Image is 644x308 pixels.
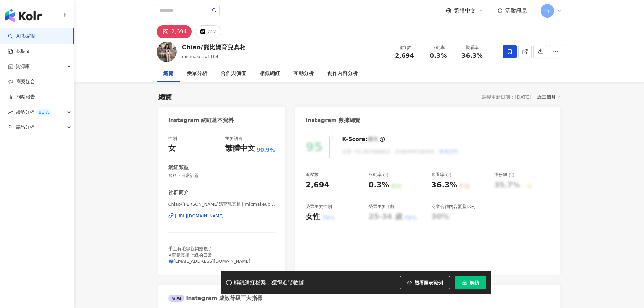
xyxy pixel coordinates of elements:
div: 女 [168,143,176,154]
span: lock [462,280,467,285]
div: 性別 [168,136,177,142]
span: rise [8,110,13,115]
span: 手上有毛線就夠療癒了 #育兒真相 #織的日常 📪[EMAIL_ADDRESS][DOMAIN_NAME] [168,246,251,263]
div: 觀看率 [459,44,485,51]
div: 網紅類型 [168,164,189,171]
div: 互動分析 [293,70,314,78]
div: 相似網紅 [260,70,280,78]
div: AI [168,295,185,302]
div: Chiao/熊比媽育兒真相 [182,43,246,51]
div: 受眾分析 [187,70,207,78]
span: 90.9% [257,146,276,154]
div: 36.3% [431,180,457,190]
div: 總覽 [163,70,173,78]
div: Instagram 成效等級三大指標 [168,294,262,302]
button: 解鎖 [455,276,486,289]
div: 互動率 [426,44,451,51]
span: 觀看圖表範例 [414,280,443,285]
span: 趨勢分析 [16,104,51,120]
div: 主要語言 [225,136,243,142]
img: KOL Avatar [157,42,177,62]
div: 受眾主要年齡 [368,204,395,210]
div: 互動率 [368,172,388,178]
div: 合作與價值 [221,70,246,78]
span: 0.3% [430,52,447,59]
a: 商案媒合 [8,78,35,85]
a: 洞察報告 [8,94,35,100]
div: Instagram 數據總覽 [306,117,360,124]
div: 追蹤數 [306,172,319,178]
a: [URL][DOMAIN_NAME] [168,213,276,219]
div: Instagram 網紅基本資料 [168,117,234,124]
div: 追蹤數 [392,44,418,51]
div: 2,694 [306,180,329,190]
div: BETA [36,109,51,116]
button: 觀看圖表範例 [400,276,450,289]
div: 受眾主要性別 [306,204,332,210]
span: 競品分析 [16,120,34,135]
div: 創作內容分析 [327,70,358,78]
div: 商業合作內容覆蓋比例 [431,204,475,210]
a: searchAI 找網紅 [8,33,37,40]
button: 2,694 [157,25,192,38]
span: search [212,8,217,13]
div: 漲粉率 [494,172,514,178]
span: 繁體中文 [454,7,476,15]
div: 總覽 [158,92,172,102]
span: 2,694 [395,52,414,59]
div: 解鎖網紅檔案，獲得進階數據 [234,279,304,286]
div: 觀看率 [431,172,451,178]
span: 解鎖 [470,280,479,285]
div: 最後更新日期：[DATE] [482,94,531,100]
div: 女性 [306,212,320,222]
div: 2,694 [171,27,187,37]
a: 找貼文 [8,48,30,55]
div: 繁體中文 [225,143,255,154]
span: 36.3% [461,52,482,59]
span: 資源庫 [16,59,30,74]
div: 近三個月 [537,93,560,101]
img: logo [5,9,42,22]
span: 活動訊息 [505,7,527,14]
div: 社群簡介 [168,189,189,196]
div: K-Score : [342,136,385,143]
span: 行 [545,7,550,15]
span: Chiao/[PERSON_NAME]媽育兒真相 | micmakeup1104 [168,201,276,207]
div: 0.3% [368,180,389,190]
div: [URL][DOMAIN_NAME] [175,213,224,219]
button: 747 [195,25,221,38]
div: 747 [207,27,216,37]
span: 飲料 · 日常話題 [168,173,276,179]
span: micmakeup1104 [182,54,219,59]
